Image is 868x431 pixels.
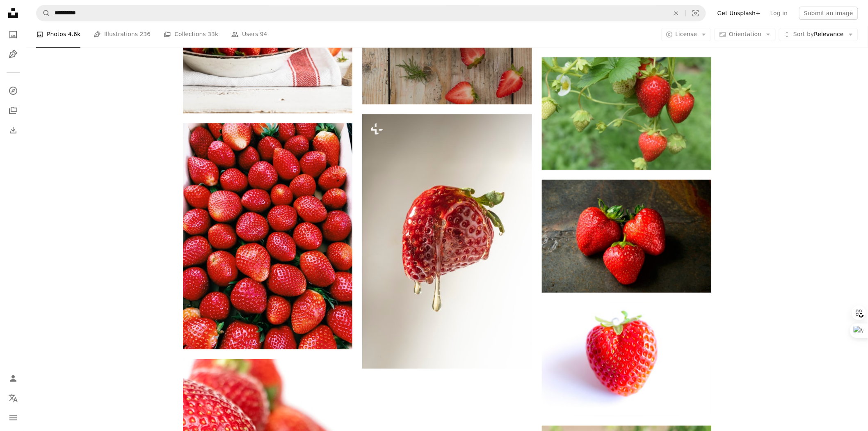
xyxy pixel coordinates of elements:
[715,28,776,41] button: Orientation
[5,26,21,43] a: Photos
[36,5,706,21] form: Find visuals sitewide
[164,21,218,48] a: Collections 33k
[5,46,21,62] a: Illustrations
[362,114,532,369] img: a strawberry with a drop of water on top of it
[779,28,858,41] button: Sort byRelevance
[676,31,697,37] span: License
[661,28,712,41] button: License
[667,5,685,21] button: Clear
[542,57,711,170] img: red strawberries
[765,7,793,20] a: Log in
[362,237,532,245] a: a strawberry with a drop of water on top of it
[5,83,21,99] a: Explore
[5,410,21,426] button: Menu
[542,303,711,415] img: red strawberry
[793,31,814,37] span: Sort by
[5,370,21,387] a: Log in / Sign up
[208,30,218,39] span: 33k
[542,180,711,293] img: three red strawberries
[5,102,21,119] a: Collections
[5,5,21,23] a: Home — Unsplash
[140,30,151,39] span: 236
[793,30,844,39] span: Relevance
[231,21,267,48] a: Users 94
[183,123,352,349] img: red strawberries on white ceramic plate
[542,232,711,240] a: three red strawberries
[260,30,267,39] span: 94
[713,7,765,20] a: Get Unsplash+
[686,5,706,21] button: Visual search
[5,122,21,138] a: Download History
[542,110,711,117] a: red strawberries
[5,390,21,406] button: Language
[542,355,711,362] a: red strawberry
[37,5,50,21] button: Search Unsplash
[183,232,352,240] a: red strawberries on white ceramic plate
[94,21,151,48] a: Illustrations 236
[799,7,858,20] button: Submit an image
[729,31,761,37] span: Orientation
